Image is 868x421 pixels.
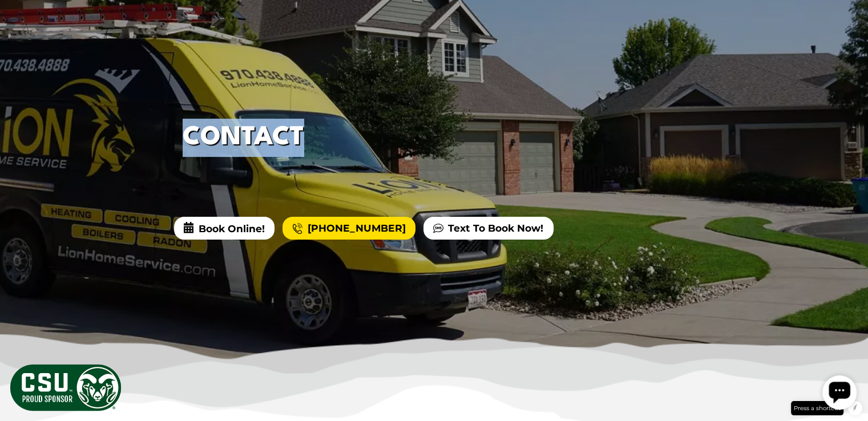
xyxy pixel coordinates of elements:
[5,5,39,39] div: Open chat widget
[9,363,123,412] img: CSU Sponsor Badge
[183,119,304,157] h1: Contact
[282,217,415,240] a: [PHONE_NUMBER]
[423,217,553,240] a: Text To Book Now!
[174,217,274,240] span: Book Online!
